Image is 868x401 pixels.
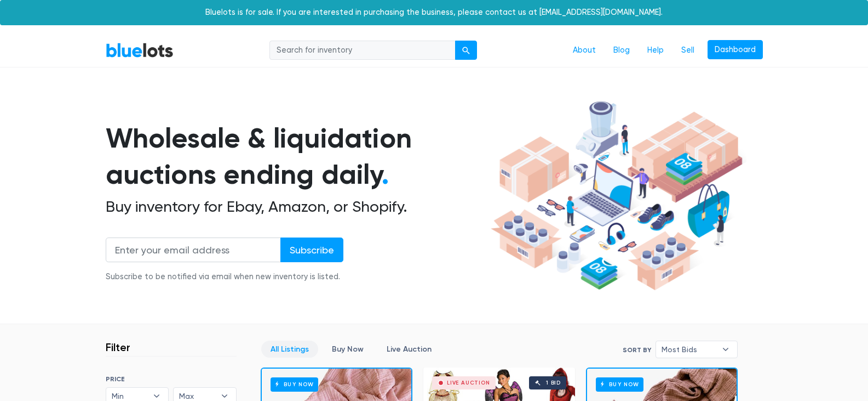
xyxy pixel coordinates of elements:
img: hero-ee84e7d0318cb26816c560f6b4441b76977f77a177738b4e94f68c95b2b83dbb.png [487,96,746,296]
h2: Buy inventory for Ebay, Amazon, or Shopify. [106,197,487,216]
span: Most Bids [662,341,716,358]
a: Buy Now [323,341,373,358]
a: About [564,40,605,61]
a: Sell [672,40,703,61]
a: BlueLots [106,42,174,58]
a: Live Auction [377,341,441,358]
input: Search for inventory [269,41,456,60]
input: Subscribe [280,238,343,262]
a: Dashboard [708,40,763,60]
b: ▾ [714,341,737,358]
div: 1 bid [546,380,561,386]
input: Enter your email address [106,238,281,262]
div: Live Auction [447,380,490,386]
a: Blog [605,40,639,61]
div: Subscribe to be notified via email when new inventory is listed. [106,271,343,283]
h1: Wholesale & liquidation auctions ending daily [106,120,487,193]
a: Help [639,40,672,61]
label: Sort By [623,345,651,355]
h3: Filter [106,341,130,354]
h6: Buy Now [596,377,643,391]
a: All Listings [261,341,318,358]
span: . [382,158,389,191]
h6: PRICE [106,375,237,383]
h6: Buy Now [271,377,318,391]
